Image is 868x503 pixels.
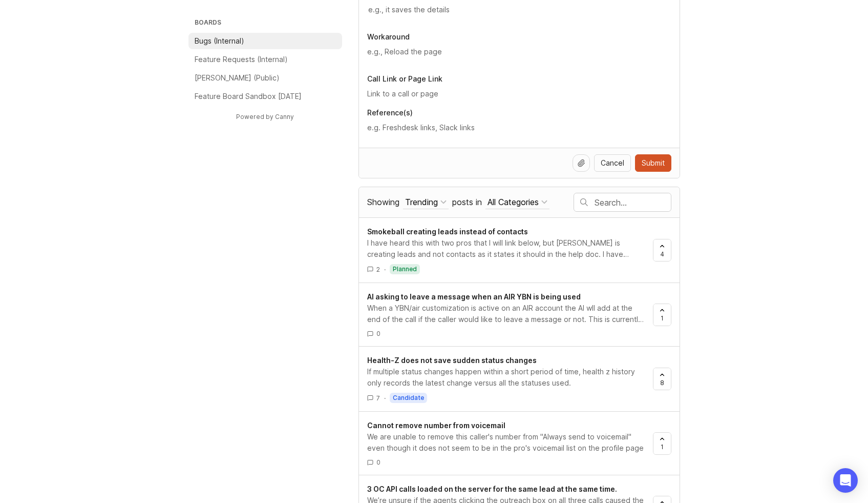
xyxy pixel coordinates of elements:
[488,196,539,208] div: All Categories
[367,197,399,207] span: Showing
[367,303,645,325] div: When a YBN/air customization is active on an AIR account the AI wll add at the end of the call if...
[653,239,671,261] button: 4
[188,33,342,49] a: Bugs (Internal)
[660,378,664,387] span: 8
[367,356,537,365] span: Health-Z does not save sudden status changes
[188,88,342,105] a: Feature Board Sandbox [DATE]
[367,420,653,467] a: Cannot remove number from voicemailWe are unable to remove this caller's number from "Always send...
[393,394,424,402] p: candidate
[452,197,482,207] span: posts in
[367,485,617,493] span: 3 OC API calls loaded on the server for the same lead at the same time.
[367,227,528,236] span: Smokeball creating leads instead of contacts
[188,70,342,86] a: [PERSON_NAME] (Public)
[833,468,858,493] div: Open Intercom Messenger
[661,442,664,451] span: 1
[367,292,581,301] span: AI asking to leave a message when an AIR YBN is being used
[367,366,645,389] div: If multiple status changes happen within a short period of time, health z history only records th...
[367,74,671,84] p: Call Link or Page Link
[653,432,671,455] button: 1
[384,394,386,403] div: ·
[367,32,671,42] p: Workaround
[661,314,664,323] span: 1
[595,197,671,208] input: Search…
[235,111,295,123] a: Powered by Canny
[403,195,449,209] button: Showing
[376,394,380,403] span: 7
[384,265,386,274] div: ·
[367,421,505,430] span: Cannot remove number from voicemail
[653,304,671,326] button: 1
[367,226,653,274] a: Smokeball creating leads instead of contactsI have heard this with two pros that I will link belo...
[195,91,302,102] p: Feature Board Sandbox [DATE]
[367,237,645,260] div: I have heard this with two pros that I will link below, but [PERSON_NAME] is creating leads and n...
[195,36,244,46] p: Bugs (Internal)
[367,88,671,99] input: Link to a call or page
[660,250,664,258] span: 4
[195,73,280,83] p: [PERSON_NAME] (Public)
[367,355,653,403] a: Health-Z does not save sudden status changesIf multiple status changes happen within a short peri...
[188,51,342,68] a: Feature Requests (Internal)
[594,154,631,172] button: Cancel
[485,195,549,209] button: posts in
[367,108,671,118] p: Reference(s)
[642,158,665,168] span: Submit
[367,291,653,338] a: AI asking to leave a message when an AIR YBN is being usedWhen a YBN/air customization is active ...
[405,196,438,208] div: Trending
[367,431,645,454] div: We are unable to remove this caller's number from "Always send to voicemail" even though it does ...
[193,16,342,31] h3: Boards
[601,158,624,168] span: Cancel
[635,154,671,172] button: Submit
[376,265,380,274] span: 2
[376,329,380,338] span: 0
[376,458,380,467] span: 0
[393,265,417,273] p: planned
[195,54,288,65] p: Feature Requests (Internal)
[653,368,671,390] button: 8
